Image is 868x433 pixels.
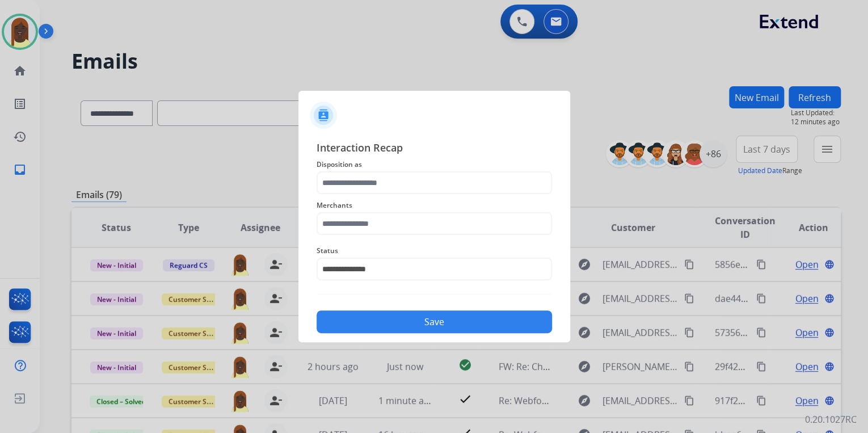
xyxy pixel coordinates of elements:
img: contactIcon [310,102,337,129]
p: 0.20.1027RC [805,413,857,426]
button: Save [317,310,552,333]
span: Status [317,244,552,258]
span: Merchants [317,199,552,212]
span: Interaction Recap [317,140,552,158]
span: Disposition as [317,158,552,171]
